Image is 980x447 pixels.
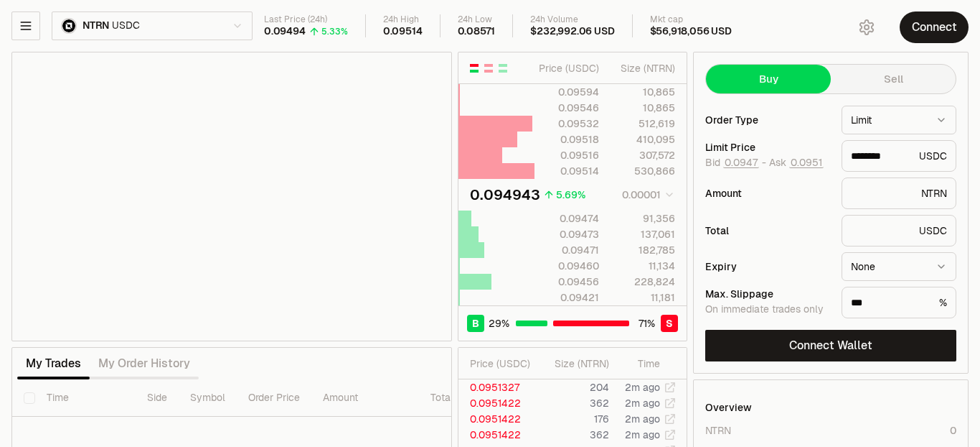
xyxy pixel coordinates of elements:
[611,211,675,226] div: 91,356
[705,226,830,236] div: Total
[705,330,956,361] button: Connect Wallet
[535,290,599,305] div: 0.09421
[458,14,496,25] div: 24h Low
[611,116,675,131] div: 512,619
[112,19,139,32] span: USDC
[650,25,732,38] div: $56,918,056 USD
[611,101,675,115] div: 10,865
[458,411,537,427] td: 0.0951422
[61,18,77,34] img: ntrn.png
[537,379,610,395] td: 204
[24,392,35,404] button: Select all
[625,413,660,425] time: 2m ago
[842,106,956,134] button: Limit
[537,427,610,443] td: 362
[90,349,199,378] button: My Order History
[556,188,585,202] div: 5.69%
[842,252,956,281] button: None
[842,140,956,172] div: USDC
[311,379,419,417] th: Amount
[950,423,956,438] div: 0
[842,287,956,318] div: %
[537,411,610,427] td: 176
[468,63,480,74] button: Show Buy and Sell Orders
[321,26,348,37] div: 5.33%
[458,379,537,395] td: 0.0951327
[723,157,759,168] button: 0.0947
[842,178,956,209] div: NTRN
[470,185,540,205] div: 0.094943
[136,379,179,417] th: Side
[705,115,830,125] div: Order Type
[535,211,599,226] div: 0.09474
[611,85,675,99] div: 10,865
[179,379,237,417] th: Symbol
[666,316,673,331] span: S
[458,25,496,38] div: 0.08571
[497,63,509,74] button: Show Buy Orders Only
[705,289,830,299] div: Max. Slippage
[83,19,109,32] span: NTRN
[611,61,675,75] div: Size ( NTRN )
[383,25,423,38] div: 0.09514
[458,427,537,443] td: 0.0951422
[650,14,732,25] div: Mkt cap
[831,65,956,93] button: Sell
[625,397,660,410] time: 2m ago
[705,400,752,415] div: Overview
[35,379,136,417] th: Time
[625,381,660,394] time: 2m ago
[383,14,423,25] div: 24h High
[419,379,527,417] th: Total
[530,25,614,38] div: $232,992.06 USD
[639,316,655,331] span: 71 %
[535,85,599,99] div: 0.09594
[458,395,537,411] td: 0.0951422
[618,186,675,203] button: 0.00001
[549,356,609,371] div: Size ( NTRN )
[535,61,599,75] div: Price ( USDC )
[530,14,614,25] div: 24h Volume
[489,316,509,331] span: 29 %
[470,356,537,371] div: Price ( USDC )
[535,164,599,178] div: 0.09514
[705,423,731,438] div: NTRN
[535,243,599,257] div: 0.09471
[264,25,306,38] div: 0.09494
[535,101,599,115] div: 0.09546
[705,188,830,198] div: Amount
[611,259,675,273] div: 11,134
[705,303,830,316] div: On immediate trades only
[537,395,610,411] td: 362
[472,316,479,331] span: B
[535,148,599,162] div: 0.09516
[625,428,660,441] time: 2m ago
[789,157,824,168] button: 0.0951
[705,142,830,152] div: Limit Price
[535,259,599,273] div: 0.09460
[611,132,675,147] div: 410,095
[535,275,599,289] div: 0.09456
[611,227,675,241] div: 137,061
[535,116,599,131] div: 0.09532
[483,63,494,74] button: Show Sell Orders Only
[621,356,660,371] div: Time
[611,164,675,178] div: 530,866
[17,349,90,378] button: My Trades
[705,157,766,170] span: Bid -
[842,215,956,246] div: USDC
[706,65,831,93] button: Buy
[705,262,830,272] div: Expiry
[611,243,675,257] div: 182,785
[535,227,599,241] div: 0.09473
[611,148,675,162] div: 307,572
[611,290,675,305] div: 11,181
[900,11,969,43] button: Connect
[12,52,451,341] iframe: Financial Chart
[237,379,311,417] th: Order Price
[611,275,675,289] div: 228,824
[769,157,824,170] span: Ask
[535,132,599,147] div: 0.09518
[264,14,348,25] div: Last Price (24h)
